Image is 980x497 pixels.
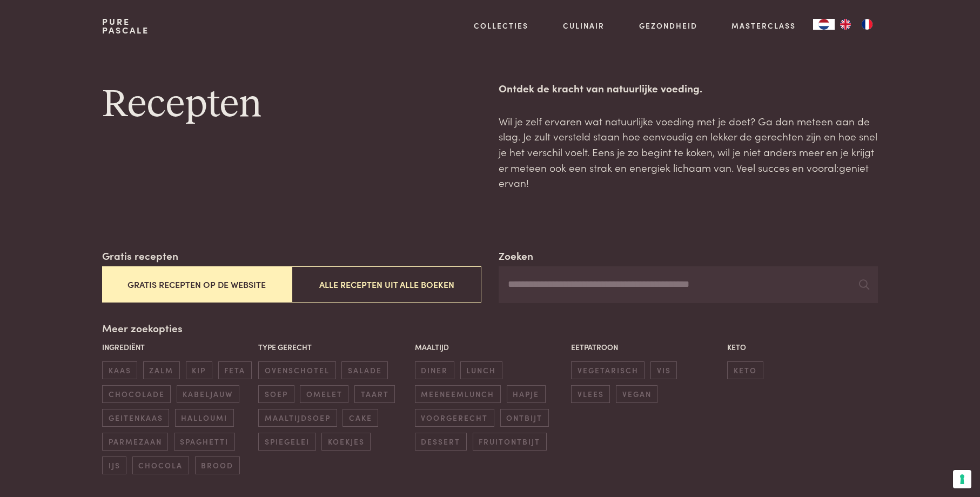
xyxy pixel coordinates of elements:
[132,456,189,474] span: chocola
[953,470,971,488] button: Uw voorkeuren voor toestemming voor trackingtechnologieën
[102,80,481,129] h1: Recepten
[813,19,835,30] div: Language
[500,409,549,427] span: ontbijt
[650,361,677,379] span: vis
[292,266,481,303] button: Alle recepten uit alle boeken
[102,456,126,474] span: ijs
[473,433,547,451] span: fruitontbijt
[415,433,467,451] span: dessert
[499,248,533,264] label: Zoeken
[186,361,212,379] span: kip
[354,385,395,403] span: taart
[731,20,796,31] a: Masterclass
[102,17,149,35] a: PurePascale
[571,361,645,379] span: vegetarisch
[813,19,878,30] aside: Language selected: Nederlands
[639,20,697,31] a: Gezondheid
[415,409,494,427] span: voorgerecht
[174,433,235,451] span: spaghetti
[499,80,702,95] strong: Ontdek de kracht van natuurlijke voeding.
[102,433,168,451] span: parmezaan
[102,341,253,353] p: Ingrediënt
[415,385,501,403] span: meeneemlunch
[856,19,878,30] a: FR
[177,385,239,403] span: kabeljauw
[258,361,335,379] span: ovenschotel
[727,341,878,353] p: Keto
[258,341,409,353] p: Type gerecht
[341,361,388,379] span: salade
[571,341,722,353] p: Eetpatroon
[258,433,316,451] span: spiegelei
[102,409,169,427] span: geitenkaas
[507,385,546,403] span: hapje
[563,20,605,31] a: Culinair
[102,266,292,303] button: Gratis recepten op de website
[474,20,528,31] a: Collecties
[616,385,657,403] span: vegan
[102,248,178,264] label: Gratis recepten
[102,361,137,379] span: kaas
[175,409,234,427] span: halloumi
[258,409,337,427] span: maaltijdsoep
[300,385,348,403] span: omelet
[460,361,502,379] span: lunch
[102,385,171,403] span: chocolade
[143,361,180,379] span: zalm
[835,19,856,30] a: EN
[415,361,454,379] span: diner
[218,361,252,379] span: feta
[727,361,763,379] span: keto
[195,456,240,474] span: brood
[343,409,378,427] span: cake
[415,341,566,353] p: Maaltijd
[571,385,610,403] span: vlees
[835,19,878,30] ul: Language list
[321,433,371,451] span: koekjes
[258,385,294,403] span: soep
[499,113,878,191] p: Wil je zelf ervaren wat natuurlijke voeding met je doet? Ga dan meteen aan de slag. Je zult verst...
[813,19,835,30] a: NL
